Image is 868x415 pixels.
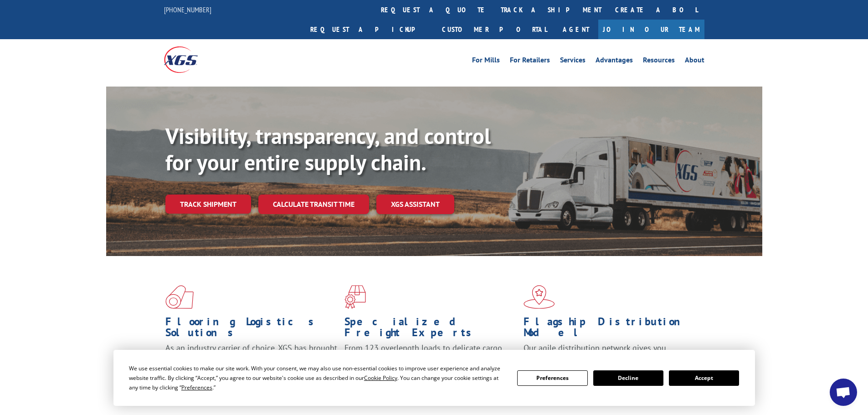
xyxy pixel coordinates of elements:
[129,364,506,392] div: We use essential cookies to make our site work. With your consent, we may also use non-essential ...
[524,285,555,309] img: xgs-icon-flagship-distribution-model-red
[303,20,435,39] a: Request a pickup
[344,343,517,383] p: From 123 overlength loads to delicate cargo, our experienced staff knows the best way to move you...
[364,374,397,382] span: Cookie Policy
[517,370,587,386] button: Preferences
[643,56,675,67] a: Resources
[344,316,517,343] h1: Specialized Freight Experts
[510,56,550,67] a: For Retailers
[376,195,454,214] a: XGS ASSISTANT
[560,56,586,67] a: Services
[554,20,598,39] a: Agent
[165,195,251,214] a: Track shipment
[524,316,696,343] h1: Flagship Distribution Model
[113,350,755,406] div: Cookie Consent Prompt
[165,122,491,176] b: Visibility, transparency, and control for your entire supply chain.
[472,56,500,67] a: For Mills
[344,285,366,309] img: xgs-icon-focused-on-flooring-red
[181,384,212,391] span: Preferences
[830,379,857,406] a: Open chat
[685,56,704,67] a: About
[596,56,633,67] a: Advantages
[524,343,691,364] span: Our agile distribution network gives you nationwide inventory management on demand.
[165,285,194,309] img: xgs-icon-total-supply-chain-intelligence-red
[435,20,554,39] a: Customer Portal
[598,20,704,39] a: Join Our Team
[164,5,211,14] a: [PHONE_NUMBER]
[165,316,338,343] h1: Flooring Logistics Solutions
[669,370,739,386] button: Accept
[165,343,337,375] span: As an industry carrier of choice, XGS has brought innovation and dedication to flooring logistics...
[593,370,663,386] button: Decline
[258,195,369,214] a: Calculate transit time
